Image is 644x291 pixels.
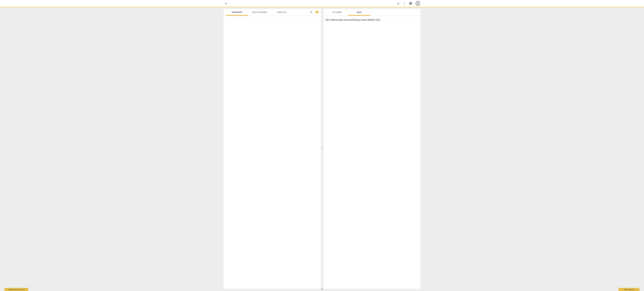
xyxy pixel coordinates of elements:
span: compare_arrows [320,287,324,291]
button: CB [415,1,420,6]
span: search [310,11,313,14]
span: comment [315,11,319,14]
button: Search [309,10,314,15]
a: Help [408,1,413,6]
span: arrow_back [224,2,228,5]
span: Bars [357,11,362,13]
span: Outcomes [332,11,342,13]
span: more_vert [403,2,406,5]
span: Transcript [232,11,242,13]
button: Show/Hide comments [315,10,319,15]
h3: MCC Behaviorally Anchored Rating Scales (BARS) 2022 [326,18,418,22]
div: Keyboard shortcuts [4,288,28,291]
span: help [409,2,412,5]
span: Analytics [277,11,287,13]
span: Tags & Speakers [252,11,267,13]
div: Ask support [619,288,640,291]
